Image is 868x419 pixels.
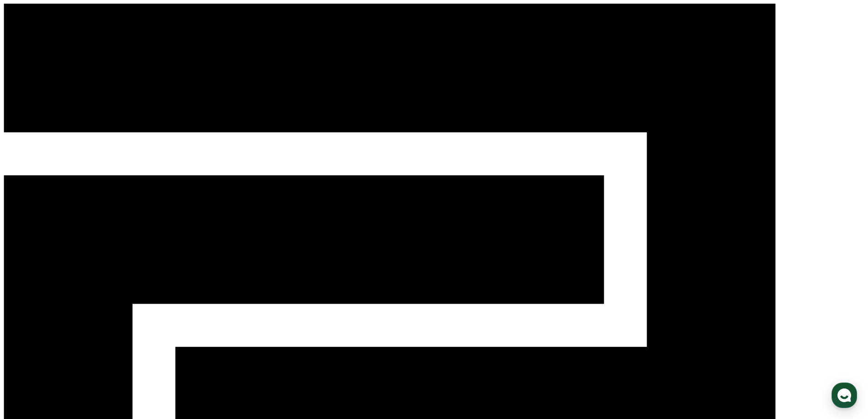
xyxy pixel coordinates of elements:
span: 설정 [141,303,152,310]
a: 대화 [60,289,118,312]
span: 대화 [83,303,94,310]
a: 설정 [118,289,175,312]
a: 홈 [3,289,60,312]
span: 홈 [29,303,34,310]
